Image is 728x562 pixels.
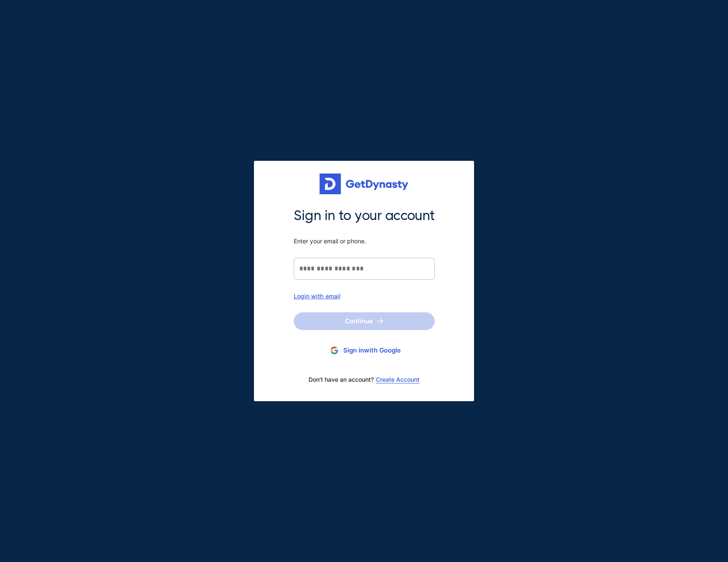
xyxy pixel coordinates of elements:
[294,237,435,245] span: Enter your email or phone.
[320,174,408,195] img: Get started for free with Dynasty Trust Company
[294,292,435,300] div: Login with email
[294,343,435,358] button: Sign inwith Google
[376,376,419,383] a: Create Account
[294,207,435,225] span: Sign in to your account
[294,371,435,388] div: Don’t have an account?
